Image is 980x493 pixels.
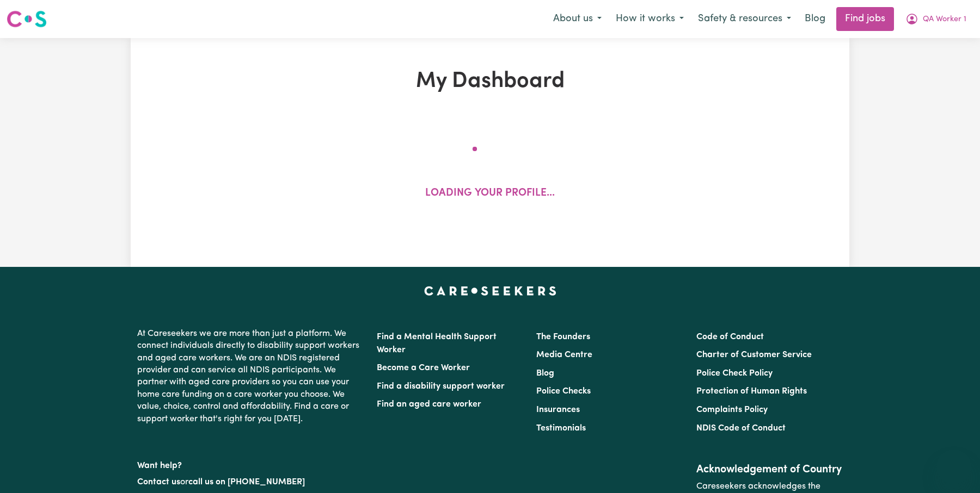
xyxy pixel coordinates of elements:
[696,405,768,414] a: Complaints Policy
[536,369,554,378] a: Blog
[7,9,47,29] img: Careseekers logo
[137,472,364,492] p: or
[188,478,305,486] a: call us on [PHONE_NUMBER]
[696,387,807,396] a: Protection of Human Rights
[798,7,832,31] a: Blog
[936,450,971,484] iframe: Button to launch messaging window
[696,463,843,476] h2: Acknowledgement of Country
[377,333,497,354] a: Find a Mental Health Support Worker
[696,369,773,378] a: Police Check Policy
[536,405,580,414] a: Insurances
[424,286,556,295] a: Careseekers home page
[425,186,555,202] p: Loading your profile...
[7,7,47,32] a: Careseekers logo
[377,364,470,372] a: Become a Care Worker
[696,351,812,359] a: Charter of Customer Service
[536,333,590,341] a: The Founders
[696,333,764,341] a: Code of Conduct
[923,14,966,26] span: QA Worker 1
[836,7,894,31] a: Find jobs
[137,455,364,472] p: Want help?
[257,68,723,95] h1: My Dashboard
[609,8,691,30] button: How it works
[536,424,586,433] a: Testimonials
[696,424,786,433] a: NDIS Code of Conduct
[536,387,591,396] a: Police Checks
[377,400,481,409] a: Find an aged care worker
[137,323,364,429] p: At Careseekers we are more than just a platform. We connect individuals directly to disability su...
[691,8,798,30] button: Safety & resources
[377,382,505,391] a: Find a disability support worker
[536,351,592,359] a: Media Centre
[898,8,973,30] button: My Account
[546,8,609,30] button: About us
[137,478,180,486] a: Contact us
